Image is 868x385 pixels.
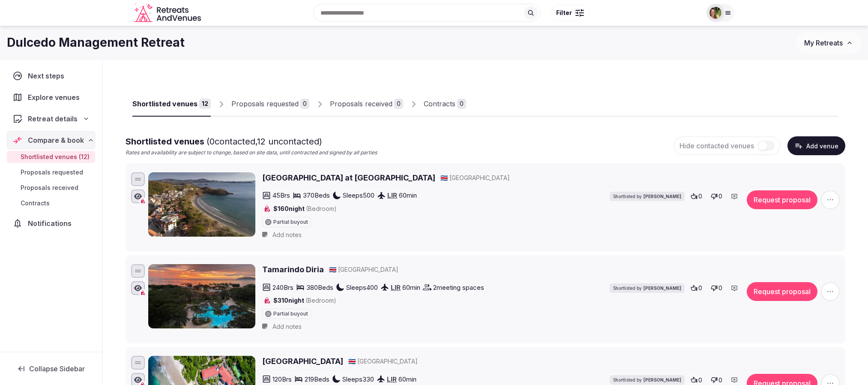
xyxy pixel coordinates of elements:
span: [PERSON_NAME] [644,193,681,199]
span: Contracts [21,199,50,208]
span: 240 Brs [272,283,293,292]
a: LIR [387,375,397,383]
span: Partial buyout [273,220,308,225]
span: 370 Beds [303,191,330,200]
svg: Retreats and Venues company logo [134,3,203,23]
a: Contracts0 [424,92,466,117]
a: LIR [387,191,397,199]
span: Partial buyout [273,311,308,316]
span: ( 0 contacted, 12 uncontacted) [207,136,322,147]
span: Shortlisted venues [126,136,322,147]
span: Next steps [28,71,68,81]
span: 120 Brs [272,375,292,384]
span: My Retreats [804,39,843,47]
span: Notifications [28,218,75,229]
span: 2 meeting spaces [433,283,484,292]
span: Shortlisted venues (12) [21,153,90,161]
span: 380 Beds [306,283,333,292]
button: My Retreats [796,32,861,54]
span: Hide contacted venues [679,141,754,150]
a: [GEOGRAPHIC_DATA] [262,356,343,367]
span: Retreat details [28,114,78,124]
a: Proposals received0 [330,92,403,117]
div: 0 [394,99,403,109]
a: Proposals requested0 [231,92,309,117]
span: 🇨🇷 [348,358,356,365]
span: 60 min [402,283,420,292]
span: 0 [698,284,702,292]
span: Add notes [272,231,302,239]
span: 45 Brs [272,191,290,200]
a: Proposals received [7,182,95,194]
button: 0 [708,282,725,294]
span: 0 [718,284,722,292]
button: 🇨🇷 [440,174,448,182]
span: $310 night [273,296,336,305]
img: Tamarindo Diria [148,264,255,328]
div: 0 [457,99,466,109]
a: Contracts [7,197,95,209]
button: 0 [688,190,705,202]
a: Notifications [7,214,95,232]
button: 🇨🇷 [348,357,356,366]
button: 🇨🇷 [329,265,336,274]
span: 219 Beds [305,375,329,384]
span: Add notes [272,322,302,331]
span: (Bedroom) [305,297,336,304]
span: 0 [698,192,702,201]
span: [GEOGRAPHIC_DATA] [338,265,398,274]
span: [PERSON_NAME] [644,377,681,383]
div: Proposals requested [231,99,299,109]
span: 0 [718,192,722,201]
button: 0 [688,282,705,294]
span: Sleeps 400 [346,283,378,292]
button: Request proposal [747,282,817,301]
button: Request proposal [747,190,817,209]
span: Filter [556,9,572,17]
span: Explore venues [28,92,83,102]
button: Add venue [787,136,845,155]
span: 🇨🇷 [329,266,336,273]
div: Shortlisted venues [132,99,198,109]
a: Visit the homepage [134,3,203,23]
a: [GEOGRAPHIC_DATA] at [GEOGRAPHIC_DATA] [262,172,435,183]
div: 0 [300,99,309,109]
a: Next steps [7,67,95,85]
div: Shortlisted by [610,192,685,201]
span: Proposals requested [21,168,83,177]
span: [GEOGRAPHIC_DATA] [449,174,510,182]
span: Compare & book [28,135,84,145]
a: Shortlisted venues12 [132,92,211,117]
a: Tamarindo Diria [262,264,324,275]
span: 60 min [398,375,416,384]
p: Rates and availability are subject to change, based on site data, until contracted and signed by ... [126,149,377,156]
div: Shortlisted by [610,375,685,385]
div: 12 [199,99,211,109]
span: $160 night [273,205,337,213]
span: Sleeps 330 [342,375,374,384]
span: (Bedroom) [306,205,337,212]
div: Shortlisted by [610,283,685,293]
span: 60 min [399,191,417,200]
span: [PERSON_NAME] [644,285,681,291]
button: Filter [551,5,590,21]
span: [GEOGRAPHIC_DATA] [357,357,418,366]
button: 0 [708,190,725,202]
a: Shortlisted venues (12) [7,151,95,163]
img: Santarena Hotel at Las Catalinas [148,172,255,237]
span: Sleeps 500 [343,191,374,200]
a: Explore venues [7,88,95,106]
a: Proposals requested [7,166,95,178]
span: 0 [698,376,702,385]
div: Proposals received [330,99,392,109]
h1: Dulcedo Management Retreat [7,34,185,51]
img: Shay Tippie [709,7,721,19]
div: Contracts [424,99,455,109]
button: Collapse Sidebar [7,359,95,378]
a: LIR [391,283,401,292]
span: 0 [718,376,722,385]
span: 🇨🇷 [440,174,448,181]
